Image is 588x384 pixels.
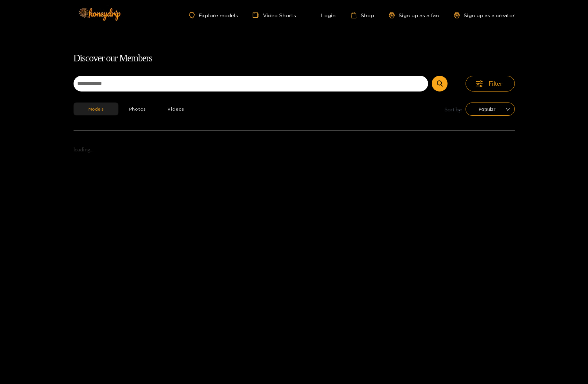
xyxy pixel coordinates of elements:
[350,12,374,18] a: Shop
[489,79,503,88] span: Filter
[471,104,509,115] span: Popular
[74,103,118,115] button: Models
[74,146,515,154] p: loading...
[253,12,263,18] span: video-camera
[189,12,238,18] a: Explore models
[311,12,336,18] a: Login
[118,103,157,115] button: Photos
[157,103,195,115] button: Videos
[432,76,448,91] button: Submit Search
[389,12,439,18] a: Sign up as a fan
[454,12,515,18] a: Sign up as a creator
[74,51,515,66] h1: Discover our Members
[466,76,515,91] button: Filter
[253,12,296,18] a: Video Shorts
[466,103,515,116] div: sort
[445,105,463,114] span: Sort by:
